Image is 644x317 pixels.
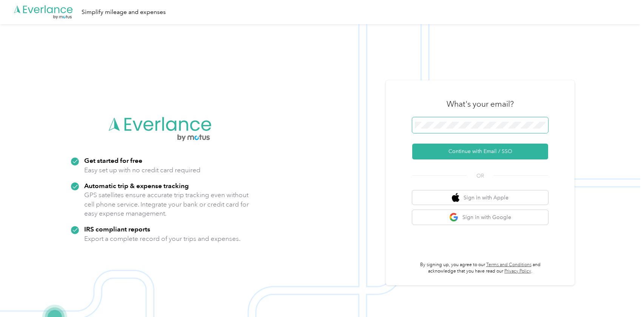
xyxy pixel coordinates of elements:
img: google logo [449,213,459,222]
div: Simplify mileage and expenses [82,8,166,17]
p: Export a complete record of your trips and expenses. [84,234,240,243]
a: Terms and Conditions [486,262,532,268]
strong: Automatic trip & expense tracking [84,182,189,190]
img: apple logo [452,193,459,202]
strong: IRS compliant reports [84,225,150,233]
span: OR [467,172,493,180]
a: Privacy Policy [504,268,531,274]
p: By signing up, you agree to our and acknowledge that you have read our . [412,262,548,275]
strong: Get started for free [84,156,142,164]
button: google logoSign in with Google [412,210,548,225]
p: Easy set up with no credit card required [84,165,200,175]
h3: What's your email? [447,99,514,109]
p: GPS satellites ensure accurate trip tracking even without cell phone service. Integrate your bank... [84,190,249,218]
button: Continue with Email / SSO [412,144,548,159]
button: apple logoSign in with Apple [412,190,548,205]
